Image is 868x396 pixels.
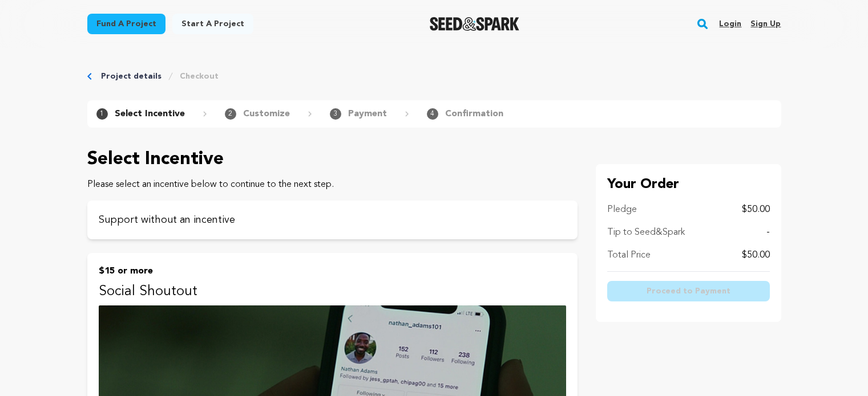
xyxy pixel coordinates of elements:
p: Total Price [607,248,651,262]
p: Tip to Seed&Spark [607,226,685,239]
p: Social Shoutout [99,283,566,301]
p: $50.00 [742,203,770,217]
a: Fund a project [87,14,165,34]
p: Payment [348,107,387,121]
p: Pledge [607,203,637,217]
p: Select Incentive [87,146,578,173]
p: Please select an incentive below to continue to the next step. [87,178,578,191]
a: Login [719,15,741,33]
p: Confirmation [445,107,503,121]
p: $50.00 [742,248,770,262]
p: Support without an incentive [99,212,566,228]
a: Project details [101,71,162,82]
a: Start a project [172,14,253,34]
p: $15 or more [99,264,566,278]
button: Proceed to Payment [607,281,770,301]
a: Seed&Spark Homepage [430,17,519,31]
span: 3 [330,108,341,120]
span: 4 [427,108,438,120]
p: - [766,226,770,239]
span: 2 [225,108,236,120]
span: 1 [96,108,108,120]
a: Checkout [180,71,219,82]
span: Proceed to Payment [647,285,730,297]
p: Customize [243,107,290,121]
a: Sign up [750,15,781,33]
p: Select Incentive [115,107,185,121]
p: Your Order [607,175,770,194]
div: Breadcrumb [87,71,781,82]
img: Seed&Spark Logo Dark Mode [430,17,519,31]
